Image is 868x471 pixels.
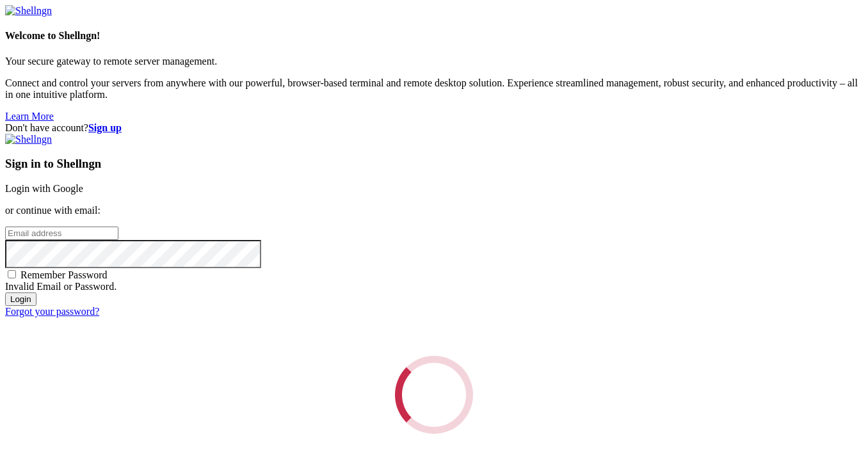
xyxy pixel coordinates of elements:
a: Login with Google [5,183,83,194]
span: Remember Password [20,269,108,280]
div: Invalid Email or Password. [5,281,863,292]
div: Loading... [389,349,480,441]
p: Connect and control your servers from anywhere with our powerful, browser-based terminal and remo... [5,77,863,100]
p: Your secure gateway to remote server management. [5,56,863,67]
h3: Sign in to Shellngn [5,157,863,171]
p: or continue with email: [5,205,863,216]
img: Shellngn [5,134,52,145]
a: Sign up [88,122,122,133]
input: Login [5,292,36,306]
a: Learn More [5,111,54,122]
div: Don't have account? [5,122,863,134]
a: Forgot your password? [5,306,99,317]
img: Shellngn [5,5,52,17]
input: Email address [5,227,118,240]
input: Remember Password [8,270,16,278]
h4: Welcome to Shellngn! [5,30,863,42]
